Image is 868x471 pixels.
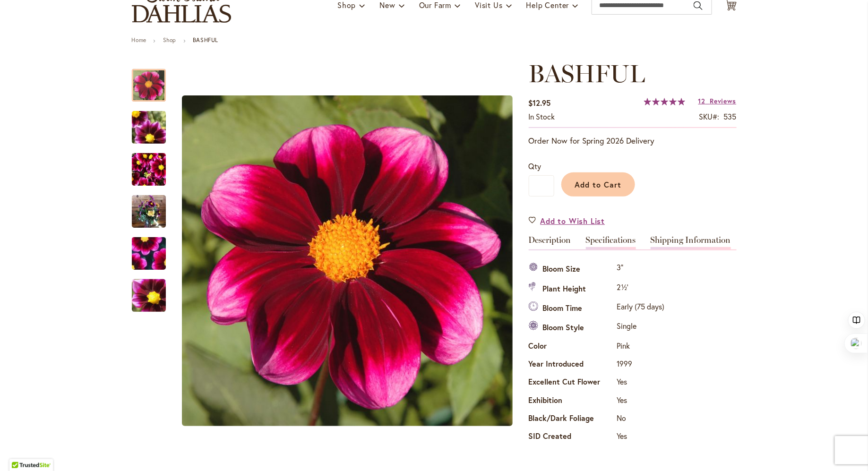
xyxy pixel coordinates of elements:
th: Exhibition [529,392,615,410]
th: Bloom Time [529,299,615,318]
th: Bloom Style [529,318,615,338]
th: Bloom Size [529,260,615,279]
th: Color [529,338,615,356]
div: Availability [529,111,555,122]
td: Yes [615,374,667,392]
a: Shipping Information [651,236,731,249]
span: Reviews [710,96,737,105]
strong: BASHFUL [193,36,218,43]
td: Pink [615,338,667,356]
td: Yes [615,392,667,410]
td: 3" [615,260,667,279]
th: Excellent Cut Flower [529,374,615,392]
img: BASHFUL [132,189,166,234]
td: No [615,411,667,428]
a: Description [529,236,571,249]
a: Home [132,36,146,43]
a: Shop [163,36,176,43]
th: Plant Height [529,279,615,299]
div: BASHFUL [132,60,175,102]
span: Add to Wish List [541,215,605,226]
td: 2½' [615,279,667,299]
div: BASHFULBASHFULBASHFUL [175,60,519,462]
th: Year Introduced [529,356,615,374]
span: Add to Cart [575,180,621,189]
div: BASHFUL [132,186,175,228]
img: BASHFUL [115,222,183,285]
img: BASHFUL [132,147,166,192]
span: 12 [698,96,705,105]
div: Detailed Product Info [529,236,737,446]
span: Qty [529,161,541,171]
a: Add to Wish List [529,215,605,226]
div: BASHFUL [132,102,175,144]
p: Order Now for Spring 2026 Delivery [529,135,737,146]
th: SID Created [529,428,615,446]
img: BASHFUL [115,102,183,153]
td: 1999 [615,356,667,374]
button: Add to Cart [561,172,635,197]
div: Product Images [175,60,563,462]
span: In stock [529,111,555,121]
div: BASHFUL [132,270,166,312]
a: Specifications [586,236,636,249]
img: BASHFUL [132,279,166,313]
div: BASHFUL [175,60,519,462]
td: Single [615,318,667,338]
div: 535 [724,111,737,122]
a: 12 Reviews [698,96,737,105]
strong: SKU [699,111,720,121]
td: Yes [615,428,667,446]
img: BASHFUL [182,95,513,426]
span: $12.95 [529,98,551,108]
div: BASHFUL [132,228,175,270]
th: Black/Dark Foliage [529,411,615,428]
div: 99% [644,98,686,105]
iframe: Launch Accessibility Center [7,437,34,464]
div: BASHFUL [132,144,175,186]
span: BASHFUL [529,59,645,88]
td: Early (75 days) [615,299,667,318]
